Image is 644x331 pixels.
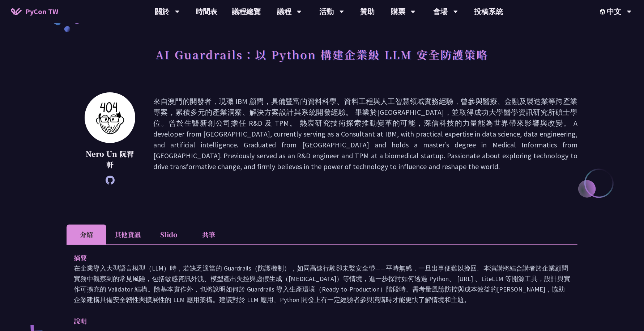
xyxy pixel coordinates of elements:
h1: AI Guardrails：以 Python 構建企業級 LLM 安全防護策略 [156,43,489,65]
p: 摘要 [74,252,556,263]
img: Locale Icon [600,9,607,14]
p: 說明 [74,316,556,326]
img: Home icon of PyCon TW 2025 [11,8,22,15]
li: 其他資訊 [106,225,149,244]
li: Slido [149,225,189,244]
p: 來自澳門的開發者，現職 IBM 顧問，具備豐富的資料科學、資料工程與人工智慧領域實務經驗，曾參與醫療、金融及製造業等跨產業專案，累積多元的產業洞察、解決方案設計與系統開發經驗。 畢業於[GEOG... [153,96,577,181]
p: 在企業導入大型語言模型（LLM）時，若缺乏適當的 Guardrails（防護機制），如同高速行駛卻未繫安全帶——平時無感，一旦出事便難以挽回。本演講將結合講者於企業顧問實務中觀察到的常見風險，包... [74,263,570,305]
a: PyCon TW [4,3,65,21]
img: Nero Un 阮智軒 [85,92,135,143]
li: 共筆 [189,225,229,244]
li: 介紹 [67,225,106,244]
span: PyCon TW [25,6,58,17]
p: Nero Un 阮智軒 [85,148,135,170]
